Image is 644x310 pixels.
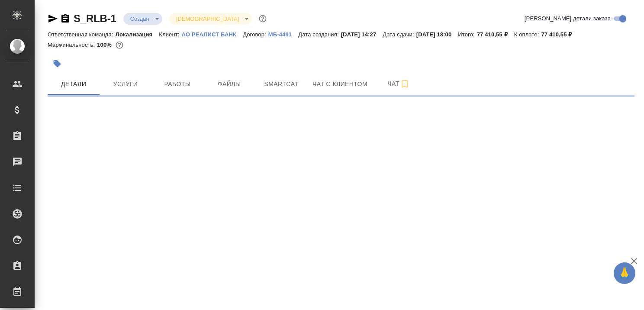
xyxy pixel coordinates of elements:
p: Локализация [116,31,159,38]
p: 77 410,55 ₽ [477,31,514,38]
span: Чат с клиентом [312,79,367,90]
p: 100% [97,42,114,48]
span: 🙏 [617,264,632,282]
p: К оплате: [514,31,541,38]
p: МБ-4491 [268,31,298,38]
button: [DEMOGRAPHIC_DATA] [174,15,241,23]
span: Smartcat [261,79,302,90]
span: Детали [53,79,94,90]
a: МБ-4491 [268,30,298,38]
a: S_RLB-1 [74,13,116,24]
p: Дата создания: [298,31,341,38]
p: Клиент: [159,31,181,38]
p: 77 410,55 ₽ [541,31,578,38]
span: Чат [378,78,419,89]
p: [DATE] 14:27 [341,31,383,38]
span: Файлы [209,79,250,90]
div: Создан [123,13,162,25]
div: Создан [169,13,252,25]
p: Договор: [243,31,268,38]
button: 0.00 RUB; [114,39,125,51]
p: Маржинальность: [48,42,97,48]
button: Скопировать ссылку для ЯМессенджера [48,13,58,24]
p: Ответственная команда: [48,31,116,38]
button: Скопировать ссылку [60,13,71,24]
button: 🙏 [614,262,635,284]
a: АО РЕАЛИСТ БАНК [182,30,243,38]
p: Итого: [458,31,477,38]
button: Доп статусы указывают на важность/срочность заказа [257,13,268,24]
span: Работы [157,79,198,90]
svg: Подписаться [399,79,410,89]
button: Создан [128,15,152,23]
p: АО РЕАЛИСТ БАНК [182,31,243,38]
span: Услуги [105,79,146,90]
button: Добавить тэг [48,54,67,73]
p: Дата сдачи: [383,31,416,38]
p: [DATE] 18:00 [416,31,458,38]
span: [PERSON_NAME] детали заказа [525,14,611,23]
